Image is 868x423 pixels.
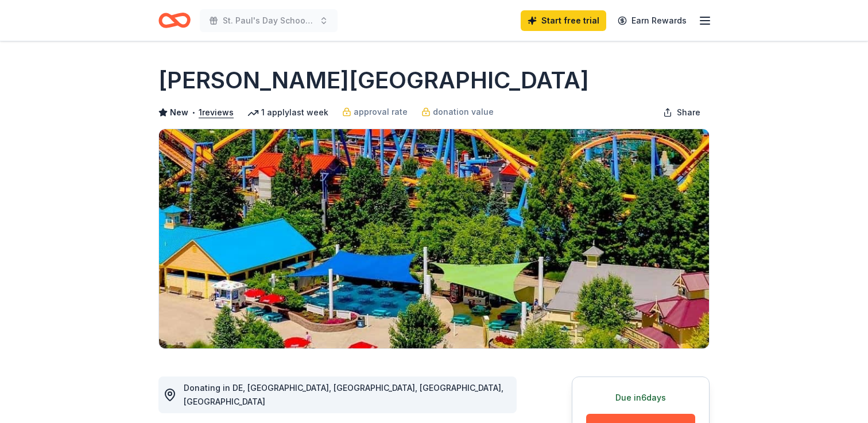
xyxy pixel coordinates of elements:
span: St. Paul's Day School Parents' Night Out [223,14,315,28]
a: Home [158,7,191,34]
img: Image for Dorney Park & Wildwater Kingdom [159,129,709,348]
a: donation value [421,105,494,119]
span: approval rate [354,105,408,119]
button: 1reviews [199,106,234,119]
span: New [170,106,188,119]
div: Due in 6 days [586,391,695,405]
button: St. Paul's Day School Parents' Night Out [200,9,338,32]
span: donation value [433,105,494,119]
a: Start free trial [521,10,606,31]
h1: [PERSON_NAME][GEOGRAPHIC_DATA] [158,64,589,96]
a: Earn Rewards [611,10,693,31]
span: Share [677,106,700,119]
div: 1 apply last week [247,106,328,119]
a: approval rate [342,105,408,119]
button: Share [654,101,710,124]
span: Donating in DE, [GEOGRAPHIC_DATA], [GEOGRAPHIC_DATA], [GEOGRAPHIC_DATA], [GEOGRAPHIC_DATA] [184,383,503,406]
span: • [192,108,196,117]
